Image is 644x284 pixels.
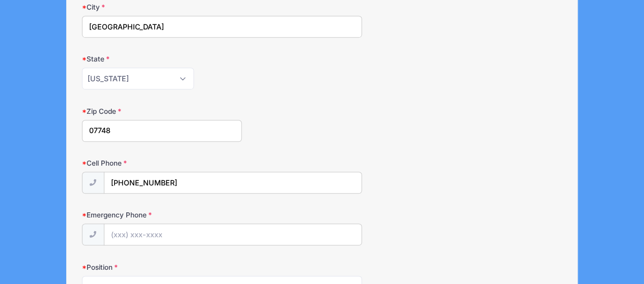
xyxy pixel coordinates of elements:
[82,120,242,142] input: xxxxx
[82,210,242,220] label: Emergency Phone
[82,158,242,168] label: Cell Phone
[82,262,242,272] label: Position
[104,224,362,245] input: (xxx) xxx-xxxx
[82,2,242,12] label: City
[82,106,242,116] label: Zip Code
[104,172,362,194] input: (xxx) xxx-xxxx
[82,54,242,64] label: State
